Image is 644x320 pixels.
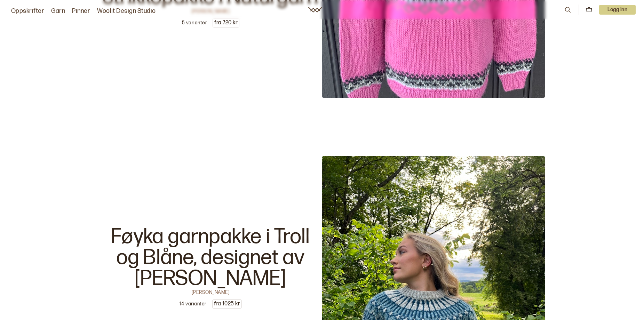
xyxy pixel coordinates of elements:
[51,6,65,16] a: Garn
[72,6,90,16] a: Pinner
[213,300,241,308] p: fra 1025 kr
[100,226,322,289] p: Føyka garnpakke i Troll og Blåne, designet av [PERSON_NAME]
[599,5,636,15] button: User dropdown
[180,301,207,307] p: 14 varianter
[97,6,156,16] a: Woolit Design Studio
[192,289,230,294] p: [PERSON_NAME]
[599,5,636,15] p: Logg inn
[11,6,44,16] a: Oppskrifter
[182,19,207,26] p: 5 varianter
[308,7,322,13] a: Woolit
[213,19,239,27] p: fra 720 kr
